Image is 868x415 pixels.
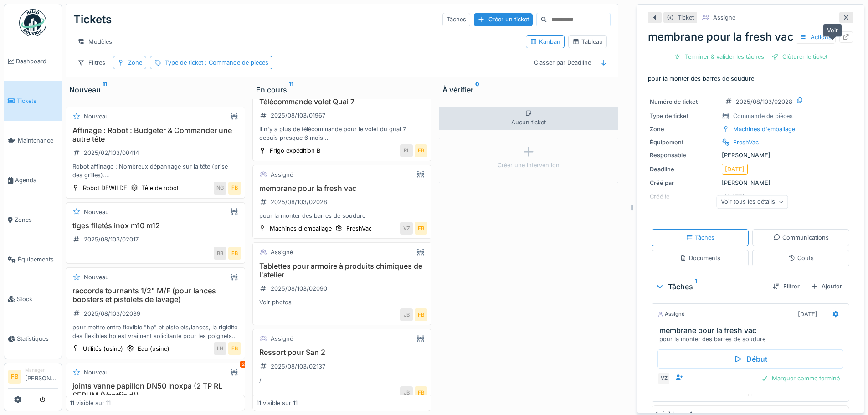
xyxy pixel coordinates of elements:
span: Maintenance [18,136,58,145]
div: Modèles [73,35,116,48]
div: Aucun ticket [439,107,618,130]
div: Robot affinage : Nombreux dépannage sur la tête (prise des grilles). Les techniciens n'ont pas tj... [70,162,241,179]
a: FB Manager[PERSON_NAME] [8,367,58,389]
div: JB [400,308,413,321]
sup: 1 [695,281,697,292]
div: 2025/08/103/02137 [271,362,325,371]
div: Robot DEWILDE [83,184,127,192]
div: Il n'y a plus de télécommande pour le volet du quai 7 depuis presque 6 mois. Possibilité d'en rec... [257,125,428,142]
div: 2025/08/103/02039 [84,309,140,318]
div: 2 [240,361,247,368]
div: Voir tous les détails [717,195,788,209]
a: Zones [4,200,62,240]
div: [DATE] [725,165,745,174]
a: Tickets [4,81,62,121]
div: FreshVac [346,224,372,233]
div: Tickets [73,8,112,31]
div: pour mettre entre flexible "hp" et pistolets/lances, la rigidité des flexibles hp est vraiment so... [70,323,241,340]
a: Maintenance [4,121,62,160]
div: Actions [796,31,836,44]
span: Tickets [17,97,58,105]
div: Type de ticket [165,58,268,67]
sup: 0 [475,84,479,95]
div: Machines d'emballage [733,125,795,133]
span: Équipements [18,255,58,264]
div: Kanban [530,37,560,46]
li: [PERSON_NAME] [25,367,58,386]
div: Assigné [713,13,735,22]
div: Commande de pièces [733,112,793,120]
div: Coûts [788,254,814,262]
p: pour la monter des barres de soudure [648,74,853,83]
div: membrane pour la fresh vac [648,29,853,45]
img: Badge_color-CXgf-gQk.svg [19,9,46,36]
div: Filtrer [769,280,803,292]
div: Voir [823,24,842,37]
span: Dashboard [16,57,58,66]
div: 2025/08/103/02090 [271,284,327,293]
div: FB [415,386,427,399]
div: Nouveau [84,208,109,216]
div: En cours [256,84,428,95]
a: Agenda [4,160,62,200]
span: Zones [15,215,58,224]
div: Ticket [678,13,694,22]
div: Ajouter [807,280,846,292]
div: Communications [773,233,829,242]
div: Nouveau [84,273,109,282]
div: 11 visible sur 11 [70,399,111,407]
div: Assigné [271,334,293,343]
div: Classer par Deadline [530,56,595,69]
div: FB [415,308,427,321]
div: Équipement [650,138,718,147]
h3: membrane pour la fresh vac [659,326,845,335]
div: Zone [128,58,142,67]
div: Tâches [686,233,714,242]
div: JB [400,386,413,399]
div: Manager [25,367,58,374]
div: FB [228,342,241,355]
div: pour la monter des barres de soudure [257,211,428,220]
div: 2025/08/103/02017 [84,235,139,244]
div: Début [657,349,843,369]
div: Utilités (usine) [83,344,123,353]
h3: joints vanne papillon DN50 Inoxpa (2 TP RL SERUM (Ventfield)) [70,382,241,399]
div: Machines d'emballage [270,224,332,233]
div: Créé par [650,179,718,187]
div: 2025/08/103/02028 [736,97,792,106]
div: VZ [400,222,413,235]
a: Dashboard [4,41,62,81]
h3: Tablettes pour armoire à produits chimiques de l'atelier [257,262,428,279]
div: Type de ticket [650,112,718,120]
div: Numéro de ticket [650,97,718,106]
div: [DATE] [798,310,817,318]
div: FB [415,222,427,235]
div: Nouveau [84,112,109,121]
div: FreshVac [733,138,759,147]
a: Statistiques [4,319,62,359]
h3: raccords tournants 1/2" M/F (pour lances boosters et pistolets de lavage) [70,287,241,304]
div: LH [214,342,226,355]
div: [PERSON_NAME] [650,179,851,187]
div: Documents [680,254,720,262]
a: Équipements [4,240,62,279]
div: Créer une intervention [498,161,560,169]
div: Deadline [650,165,718,174]
div: Eau (usine) [138,344,169,353]
div: Tâches [655,281,765,292]
div: Voir photos [257,298,428,307]
sup: 11 [103,84,107,95]
div: Créer un ticket [474,13,533,26]
div: BB [214,247,226,260]
div: Assigné [657,310,685,318]
div: RL [400,144,413,157]
h3: tiges filetés inox m10 m12 [70,221,241,230]
div: / [257,376,428,384]
div: Filtres [73,56,109,69]
div: Clôturer le ticket [768,51,831,63]
div: 2025/08/103/01967 [271,111,325,120]
span: Agenda [15,176,58,184]
div: Tâches [442,13,470,26]
div: VZ [657,372,670,385]
div: Tête de robot [142,184,179,192]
